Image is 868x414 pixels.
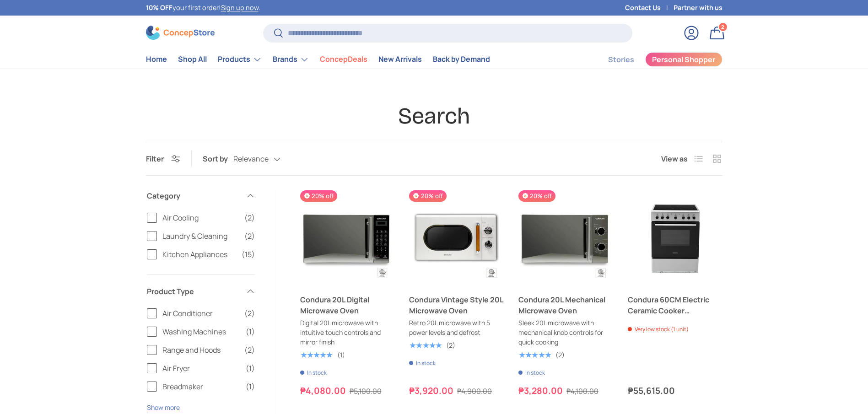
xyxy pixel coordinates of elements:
summary: Product Type [147,275,255,308]
a: Personal Shopper [645,52,722,67]
a: Stories [608,51,634,69]
a: Condura 20L Digital Microwave Oven [300,294,395,316]
summary: Brands [267,50,314,69]
span: 2 [721,23,724,30]
button: Relevance [233,151,299,167]
span: 20% off [518,190,555,202]
span: Personal Shopper [652,56,715,63]
a: Brands [273,50,309,69]
nav: Secondary [586,50,722,69]
span: (2) [244,344,255,355]
a: New Arrivals [378,50,422,68]
span: Kitchen Appliances [162,249,236,260]
a: Home [146,50,167,68]
span: Category [147,190,240,201]
summary: Products [212,50,267,69]
span: (1) [246,363,255,374]
button: Filter [146,154,180,164]
span: Air Fryer [162,363,240,374]
button: Show more [147,403,180,412]
a: ConcepDeals [320,50,367,68]
span: View as [661,153,688,164]
span: (2) [244,308,255,319]
span: Laundry & Cleaning [162,231,239,242]
span: Washing Machines [162,326,240,337]
span: 20% off [409,190,446,202]
a: Condura 60CM Electric Ceramic Cooker (installation not included) [628,294,722,316]
span: Breadmaker [162,381,240,392]
summary: Category [147,179,255,212]
span: (1) [246,326,255,337]
span: (2) [244,212,255,223]
label: Sort by [203,153,233,164]
a: Condura Vintage Style 20L Microwave Oven [409,294,504,316]
span: 20% off [300,190,337,202]
strong: 10% OFF [146,3,173,12]
a: Condura 20L Mechanical Microwave Oven [518,294,613,316]
a: Sign up now [221,3,259,12]
a: Shop All [178,50,207,68]
a: Products [218,50,262,69]
span: (15) [242,249,255,260]
span: Relevance [233,155,269,163]
span: (1) [246,381,255,392]
a: Contact Us [625,3,674,13]
span: (2) [244,231,255,242]
span: Filter [146,154,164,164]
span: Range and Hoods [162,344,239,355]
p: your first order! . [146,3,260,13]
a: Partner with us [674,3,722,13]
h1: Search [146,102,722,130]
span: Air Conditioner [162,308,239,319]
a: Condura 20L Mechanical Microwave Oven [518,190,613,285]
nav: Primary [146,50,490,69]
img: ConcepStore [146,26,215,40]
a: Condura Vintage Style 20L Microwave Oven [409,190,504,285]
a: Condura 20L Digital Microwave Oven [300,190,395,285]
span: Product Type [147,286,240,297]
a: Condura 60CM Electric Ceramic Cooker (installation not included) [628,190,722,285]
span: Air Cooling [162,212,239,223]
a: Back by Demand [433,50,490,68]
